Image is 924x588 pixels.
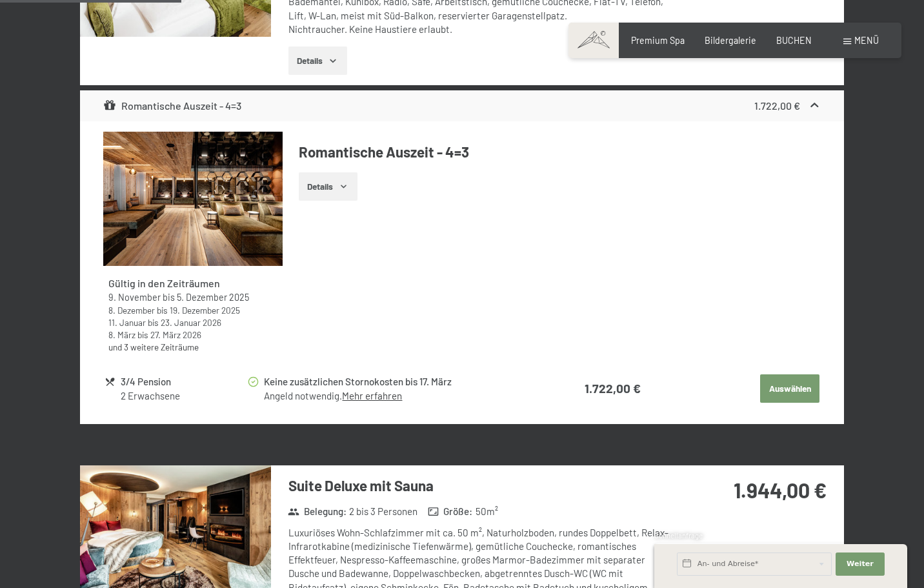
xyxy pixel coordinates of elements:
strong: Gültig in den Zeiträumen [108,277,220,289]
strong: Größe : [428,505,473,518]
div: 3/4 Pension [121,374,246,389]
time: 27.03.2026 [150,329,201,340]
h4: Romantische Auszeit - 4=3 [299,142,821,162]
div: Romantische Auszeit - 4=3 [103,98,242,114]
time: 08.12.2025 [108,305,155,316]
time: 08.03.2026 [108,329,136,340]
span: Schnellanfrage [654,531,703,540]
a: Premium Spa [631,35,685,46]
a: und 3 weitere Zeiträume [108,341,199,352]
time: 19.12.2025 [170,305,240,316]
button: Details [299,172,357,201]
div: bis [108,316,277,329]
span: Weiter [847,559,874,569]
time: 11.01.2026 [108,317,146,328]
strong: 1.944,00 € [734,478,827,502]
div: bis [108,329,277,341]
h3: Suite Deluxe mit Sauna [288,476,672,496]
div: bis [108,291,277,304]
span: Menü [854,35,879,46]
img: mss_renderimg.php [103,132,283,267]
a: BUCHEN [776,35,812,46]
button: Details [288,46,347,75]
span: 2 bis 3 Personen [349,505,417,518]
button: Auswählen [760,374,819,403]
time: 23.01.2026 [161,317,221,328]
strong: 1.722,00 € [754,99,800,112]
time: 09.11.2025 [108,292,161,303]
div: Keine zusätzlichen Stornokosten bis 17. März [264,374,532,389]
time: 05.12.2025 [177,292,249,303]
span: 50 m² [476,505,498,518]
button: Weiter [836,553,885,576]
a: Mehr erfahren [342,390,402,401]
div: Angeld notwendig. [264,389,532,403]
div: bis [108,304,277,316]
div: 2 Erwachsene [121,389,246,403]
strong: Belegung : [288,505,346,518]
strong: 1.722,00 € [585,381,641,396]
div: Romantische Auszeit - 4=31.722,00 € [80,90,844,121]
a: Bildergalerie [705,35,756,46]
